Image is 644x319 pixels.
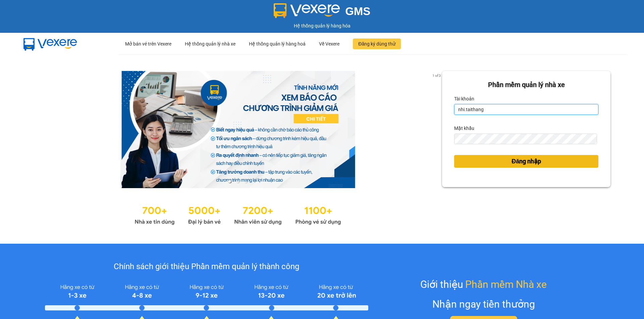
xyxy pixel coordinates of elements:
img: Statistics.png [135,202,341,227]
input: Tài khoản [454,104,598,115]
span: Đăng ký dùng thử [358,40,395,48]
li: slide item 2 [236,180,239,183]
span: GMS [345,5,370,17]
div: Chính sách giới thiệu Phần mềm quản lý thành công [45,260,368,273]
div: Giới thiệu [420,276,547,292]
button: next slide / item [433,71,442,188]
div: Về Vexere [319,33,339,55]
div: Mở bán vé trên Vexere [125,33,171,55]
label: Tài khoản [454,93,474,104]
div: Hệ thống quản lý hàng hoá [249,33,306,55]
button: Đăng nhập [454,155,598,168]
label: Mật khẩu [454,123,474,134]
div: Hệ thống quản lý nhà xe [185,33,235,55]
span: Đăng nhập [512,157,541,166]
span: Phần mềm Nhà xe [465,276,547,292]
a: GMS [274,10,371,15]
button: previous slide / item [34,71,43,188]
li: slide item 1 [228,180,231,183]
input: Mật khẩu [454,134,597,144]
div: Phần mềm quản lý nhà xe [454,80,598,90]
img: logo 2 [274,3,340,18]
p: 1 of 3 [430,71,442,80]
div: Nhận ngay tiền thưởng [432,296,535,312]
img: mbUUG5Q.png [17,33,84,55]
li: slide item 3 [245,180,247,183]
div: Hệ thống quản lý hàng hóa [2,22,642,29]
button: Đăng ký dùng thử [353,38,401,49]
